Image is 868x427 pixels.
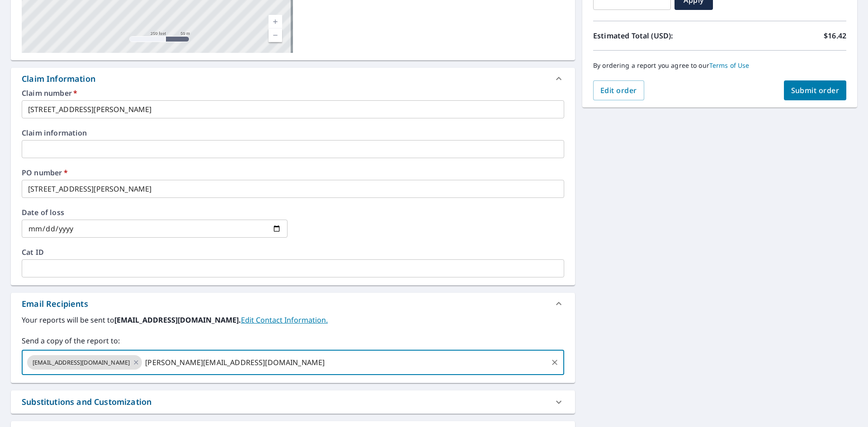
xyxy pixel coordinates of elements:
div: Substitutions and Customization [22,396,151,408]
span: Submit order [791,85,840,95]
a: Current Level 17, Zoom In [269,15,282,28]
div: Claim Information [22,73,95,85]
label: Claim information [22,129,564,136]
button: Edit order [593,80,644,100]
div: Email Recipients [22,298,88,310]
label: Send a copy of the report to: [22,335,564,346]
div: Email Recipients [11,293,575,314]
b: [EMAIL_ADDRESS][DOMAIN_NAME]. [114,315,241,325]
label: Claim number [22,89,564,97]
a: EditContactInfo [241,315,328,325]
div: Claim Information [11,68,575,89]
div: [EMAIL_ADDRESS][DOMAIN_NAME] [27,355,142,370]
p: By ordering a report you agree to our [593,61,846,70]
p: $16.42 [824,30,846,41]
span: Edit order [600,85,637,95]
a: Terms of Use [709,61,750,70]
label: PO number [22,169,564,176]
span: [EMAIL_ADDRESS][DOMAIN_NAME] [27,358,135,367]
button: Submit order [784,80,847,100]
label: Cat ID [22,249,564,256]
p: Estimated Total (USD): [593,30,720,41]
div: Substitutions and Customization [11,390,575,413]
button: Clear [548,356,561,369]
label: Your reports will be sent to [22,314,564,325]
a: Current Level 17, Zoom Out [269,28,282,42]
label: Date of loss [22,209,288,216]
